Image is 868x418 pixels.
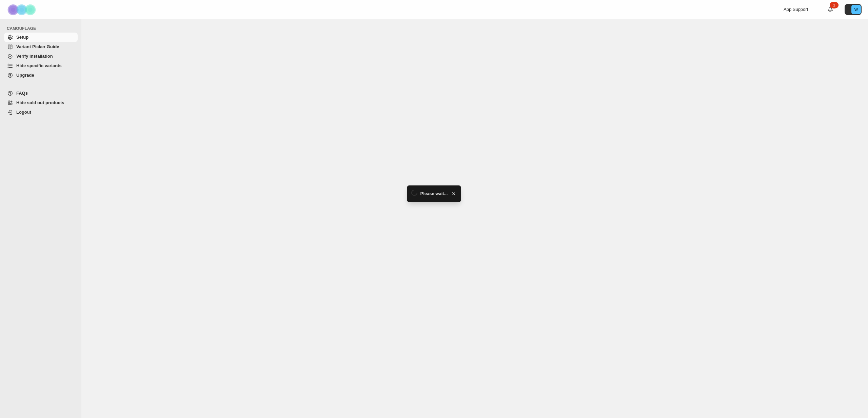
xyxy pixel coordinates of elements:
span: App Support [784,7,808,12]
a: Upgrade [4,71,78,80]
a: Setup [4,33,78,42]
a: Logout [4,108,78,117]
a: Variant Picker Guide [4,42,78,52]
img: Camouflage [5,0,39,19]
text: W [854,7,858,12]
span: CAMOUFLAGE [7,26,78,31]
span: Avatar with initials W [851,5,861,14]
a: 1 [827,6,834,13]
span: Variant Picker Guide [16,44,59,49]
a: Hide sold out products [4,98,78,108]
span: Hide specific variants [16,63,62,68]
a: Verify Installation [4,52,78,61]
span: FAQs [16,91,28,96]
span: Setup [16,35,28,40]
a: Hide specific variants [4,61,78,71]
span: Verify Installation [16,54,53,59]
span: Logout [16,110,31,115]
a: FAQs [4,89,78,98]
div: 1 [830,2,839,8]
span: Hide sold out products [16,100,64,105]
button: Avatar with initials W [845,4,862,15]
span: Upgrade [16,73,34,78]
span: Please wait... [420,190,448,197]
